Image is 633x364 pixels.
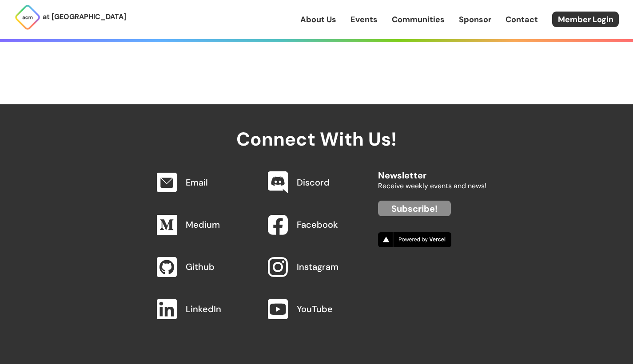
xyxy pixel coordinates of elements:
a: Events [350,14,378,25]
img: LinkedIn [157,299,177,319]
a: Subscribe! [378,201,451,216]
a: About Us [300,14,336,25]
p: at [GEOGRAPHIC_DATA] [43,11,126,23]
img: Medium [157,215,177,235]
img: Github [157,257,177,277]
img: Vercel [378,232,451,247]
a: Medium [186,219,220,230]
img: Facebook [268,215,288,235]
a: at [GEOGRAPHIC_DATA] [14,4,126,31]
a: Member Login [552,12,619,27]
img: YouTube [268,299,288,319]
img: Instagram [268,257,288,277]
img: Discord [268,171,288,194]
a: Instagram [297,261,338,273]
a: Contact [506,14,538,25]
a: Facebook [297,219,338,230]
a: YouTube [297,303,333,315]
p: Receive weekly events and news! [378,180,486,192]
a: Sponsor [459,14,491,25]
h2: Newsletter [378,162,486,180]
h2: Connect With Us! [147,104,486,150]
a: LinkedIn [186,303,221,315]
a: Discord [297,177,330,188]
a: Communities [392,14,445,25]
a: Github [186,261,215,273]
a: Email [186,177,208,188]
img: Email [157,173,177,192]
img: ACM Logo [14,4,41,31]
